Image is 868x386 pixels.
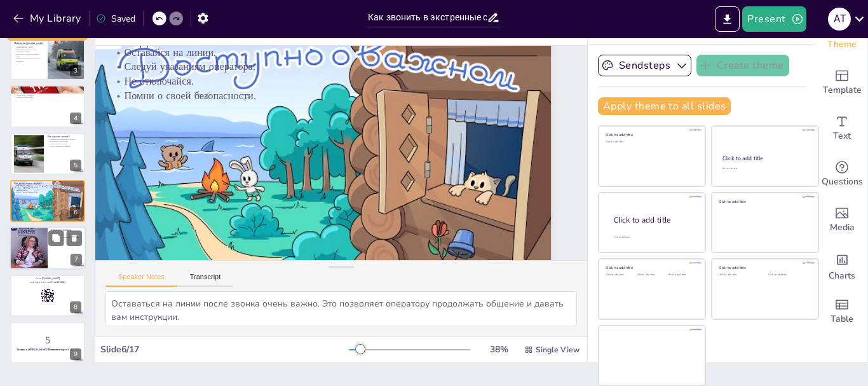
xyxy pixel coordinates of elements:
button: Delete Slide [67,231,82,246]
p: Сообщи свое имя и адрес. [48,140,81,142]
p: Важно делать это регулярно. [51,241,82,244]
textarea: Оставаться на линии после звонка очень важно. Это позволяет оператору продолжать общение и давать... [105,291,577,326]
div: Click to add title [719,198,810,203]
div: 4 [10,85,85,127]
button: Export to PowerPoint [715,6,740,32]
p: Подумай о ситуации. [14,92,81,95]
span: Charts [829,269,855,283]
div: 7 [10,227,86,270]
strong: Готовы к [PERSON_NAME]? Начинаем через 3... 2... 1... [17,348,78,351]
p: Успокойся перед звонком. [14,90,81,92]
div: Click to add title [722,155,807,162]
div: А Т [828,8,851,31]
p: Не отключайся. [130,28,541,129]
p: Практика звонков [51,228,82,232]
div: Click to add text [606,273,634,277]
input: Insert title [368,8,487,27]
div: Click to add text [719,273,759,277]
div: Add ready made slides [817,60,867,106]
div: Click to add title [606,132,696,137]
span: Template [823,83,862,97]
span: Media [830,221,855,235]
div: 7 [71,254,82,266]
div: Click to add text [768,273,808,277]
span: Theme [827,38,857,52]
p: Говори четко и спокойно. [14,94,81,97]
div: 8 [10,275,85,317]
div: 38 % [484,343,514,355]
div: Add images, graphics, shapes or video [817,197,867,243]
div: 8 [70,301,81,313]
div: Add text boxes [817,106,867,151]
p: Набери номер экстренной службы. [48,138,81,141]
p: 5 [14,333,81,347]
div: Click to add text [606,141,696,144]
div: 3 [70,65,81,76]
p: Помни о своей безопасности. [14,191,81,194]
p: Следуй указаниям оператора. [14,186,81,189]
span: Table [831,312,853,326]
p: Основные номера экстренных служб в [GEOGRAPHIC_DATA]. [14,44,44,48]
p: Как подготовиться к звонку? [14,87,81,91]
p: Помни о своей безопасности. [126,42,538,143]
span: Text [833,129,851,143]
p: 112 - общий номер для всех экстренных служб. [14,48,44,53]
p: Оператор хочет помочь. [14,97,81,99]
strong: [DOMAIN_NAME] [42,277,60,280]
span: Single View [536,345,580,355]
p: Зная номера, вы можете спасти жизнь. [14,53,44,57]
button: My Library [10,8,86,29]
p: Что делать после звонка? [14,182,81,186]
p: and login with code [14,280,81,284]
p: Уверенность приходит с опытом. [51,237,82,239]
div: 9 [10,322,85,364]
div: 6 [70,207,81,218]
button: Duplicate Slide [48,231,64,246]
p: Не отключайся. [14,189,81,191]
div: Click to add title [606,265,696,270]
div: 6 [10,180,85,222]
div: Click to add title [614,215,695,226]
button: Sendsteps [598,55,691,76]
button: Speaker Notes [105,273,177,287]
p: Оставайся на линии. [14,184,81,187]
button: Transcript [177,273,234,287]
div: 4 [70,113,81,124]
div: Click to add body [614,236,694,239]
p: Практика помогает запомнить. [51,234,82,237]
button: Create theme [696,55,789,76]
div: 3 [10,38,85,80]
button: Apply theme to all slides [598,97,731,115]
div: 5 [10,133,85,175]
span: Questions [822,175,863,189]
div: Saved [96,13,135,25]
div: Add charts and graphs [817,243,867,289]
div: 5 [70,160,81,171]
p: Говори четко и спокойно. [48,142,81,145]
p: Номера экстренных служб [14,41,44,45]
div: Click to add text [668,273,696,277]
div: Click to add text [637,273,665,277]
p: Следуй указаниям оператора. [132,13,543,114]
div: Get real-time input from your audience [817,151,867,197]
p: Go to [14,277,81,280]
p: Следуй указаниям оператора. [48,145,81,148]
div: 9 [70,348,81,360]
button: А Т [828,6,851,32]
div: Click to add title [719,265,810,270]
div: Slide 6 / 17 [100,343,349,355]
div: Click to add text [722,167,806,170]
p: Учимся вместе. [51,238,82,241]
button: Present [742,6,806,32]
p: Как сделать звонок? [48,134,81,138]
div: Add a table [817,289,867,334]
p: Номера экстренных служб легко запомнить. [14,58,44,62]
